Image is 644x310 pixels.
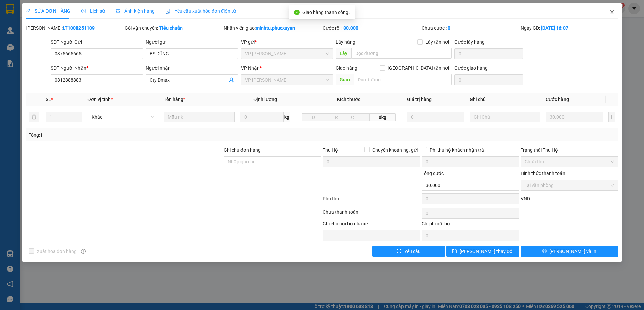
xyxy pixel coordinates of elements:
[116,8,155,14] span: Ảnh kiện hàng
[323,24,420,32] div: Cước rồi :
[116,9,120,13] span: picture
[26,9,31,13] span: edit
[336,48,351,59] span: Lấy
[521,246,618,257] button: printer[PERSON_NAME] và In
[422,24,519,32] div: Chưa cước :
[521,24,618,32] div: Ngày GD:
[164,112,235,122] input: VD: Bàn, Ghế
[323,220,420,230] div: Ghi chú nội bộ nhà xe
[521,146,618,154] div: Trạng thái Thu Hộ
[354,74,452,85] input: Dọc đường
[146,38,238,46] div: Người gửi
[343,25,358,31] b: 30.000
[325,113,348,121] input: R
[404,248,421,255] span: Yêu cầu
[302,10,350,15] span: Giao hàng thành công.
[29,131,249,139] div: Tổng: 1
[470,112,541,122] input: Ghi Chú
[165,8,236,14] span: Yêu cầu xuất hóa đơn điện tử
[348,113,370,121] input: C
[372,246,445,257] button: exclamation-circleYêu cầu
[46,97,51,102] span: SL
[422,220,519,230] div: Chi phí nội bộ
[245,49,329,59] span: VP Loong Toòng
[423,38,452,46] span: Lấy tận nơi
[92,112,155,122] span: Khác
[422,171,444,176] span: Tổng cước
[146,64,238,72] div: Người nhận
[460,248,513,255] span: [PERSON_NAME] thay đổi
[51,64,143,72] div: SĐT Người Nhận
[407,112,464,122] input: 0
[294,10,300,15] span: check-circle
[229,77,234,83] span: user-add
[609,10,615,15] span: close
[549,248,596,255] span: [PERSON_NAME] và In
[608,112,615,122] button: plus
[63,25,95,31] b: LT1008251109
[370,146,420,154] span: Chuyển khoản ng. gửi
[51,38,143,46] div: SĐT Người Gửi
[284,112,290,122] span: kg
[224,147,261,153] label: Ghi chú đơn hàng
[256,25,295,31] b: minhtu.phucxuyen
[546,97,569,102] span: Cước hàng
[241,38,333,46] div: VP gửi
[88,97,113,102] span: Đơn vị tính
[26,24,123,32] div: [PERSON_NAME]:
[337,97,360,102] span: Kích thước
[351,48,452,59] input: Dọc đường
[454,48,523,59] input: Cước lấy hàng
[454,65,488,71] label: Cước giao hàng
[521,171,565,176] label: Hình thức thanh toán
[454,74,523,85] input: Cước giao hàng
[159,25,183,31] b: Tiêu chuẩn
[241,65,260,71] span: VP Nhận
[336,74,354,85] span: Giao
[29,112,39,122] button: delete
[81,9,86,13] span: clock-circle
[224,156,321,167] input: Ghi chú đơn hàng
[81,249,86,254] span: info-circle
[26,8,70,14] span: SỬA ĐƠN HÀNG
[525,157,614,167] span: Chưa thu
[397,249,401,254] span: exclamation-circle
[446,246,519,257] button: save[PERSON_NAME] thay đổi
[427,146,487,154] span: Phí thu hộ khách nhận trả
[302,113,325,121] input: D
[452,249,457,254] span: save
[467,93,543,106] th: Ghi chú
[448,25,450,31] b: 0
[34,248,79,255] span: Xuất hóa đơn hàng
[253,97,277,102] span: Định lượng
[525,180,614,190] span: Tại văn phòng
[165,9,171,14] img: icon
[385,64,452,72] span: [GEOGRAPHIC_DATA] tận nơi
[370,113,396,121] span: 0kg
[454,39,485,45] label: Cước lấy hàng
[322,208,421,220] div: Chưa thanh toán
[407,97,432,102] span: Giá trị hàng
[603,3,622,22] button: Close
[322,195,421,207] div: Phụ thu
[125,24,222,32] div: Gói vận chuyển:
[323,147,338,153] span: Thu Hộ
[542,249,547,254] span: printer
[245,75,329,85] span: VP Minh Khai
[164,97,185,102] span: Tên hàng
[546,112,603,122] input: 0
[336,39,355,45] span: Lấy hàng
[81,8,105,14] span: Lịch sử
[521,196,530,201] span: VND
[541,25,568,31] b: [DATE] 16:07
[224,24,321,32] div: Nhân viên giao:
[336,65,357,71] span: Giao hàng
